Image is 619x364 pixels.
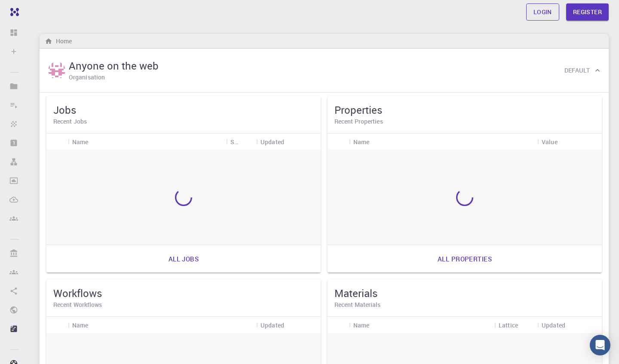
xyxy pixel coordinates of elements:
div: Anyone on the webAnyone on the webOrganisationDefault [40,49,609,93]
a: All jobs [159,249,208,269]
div: Updated [542,317,565,334]
div: Open Intercom Messenger [590,335,610,355]
button: Sort [565,318,579,332]
h6: Recent Properties [334,117,595,126]
h6: Recent Materials [334,300,595,309]
a: Register [566,3,609,21]
button: Sort [284,135,298,149]
div: Updated [260,317,284,334]
img: Anyone on the web [48,62,65,79]
div: Name [72,317,89,334]
div: Icon [46,133,68,150]
h5: Anyone on the web [69,59,159,73]
div: Name [68,133,226,150]
div: Icon [46,317,68,334]
div: Name [349,317,494,334]
div: Name [353,133,370,150]
div: Updated [256,133,321,150]
div: Icon [328,317,349,334]
div: Updated [537,317,602,334]
h5: Materials [334,286,595,300]
h6: Default [564,66,590,75]
div: Name [72,133,89,150]
button: Sort [89,318,102,332]
div: Status [230,133,238,150]
a: Login [526,3,559,21]
div: Name [349,133,537,150]
div: Lattice [499,317,518,334]
button: Sort [89,135,102,149]
h5: Jobs [53,103,314,117]
div: Lattice [494,317,537,334]
h6: Recent Jobs [53,117,314,126]
div: Value [537,133,602,150]
a: All properties [428,249,501,269]
button: Sort [284,318,298,332]
div: Name [353,317,370,334]
button: Sort [238,135,252,149]
button: Sort [370,135,383,149]
div: Status [226,133,256,150]
img: logo [7,8,19,16]
nav: breadcrumb [43,36,74,46]
div: Updated [260,133,284,150]
h5: Properties [334,103,595,117]
h5: Workflows [53,286,314,300]
button: Sort [370,318,383,332]
h6: Home [52,36,72,46]
div: Icon [328,133,349,150]
div: Value [542,133,558,150]
button: Sort [518,318,532,332]
div: Name [68,317,256,334]
h6: Organisation [69,73,105,82]
h6: Recent Workflows [53,300,314,309]
button: Sort [558,135,571,149]
div: Updated [256,317,321,334]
